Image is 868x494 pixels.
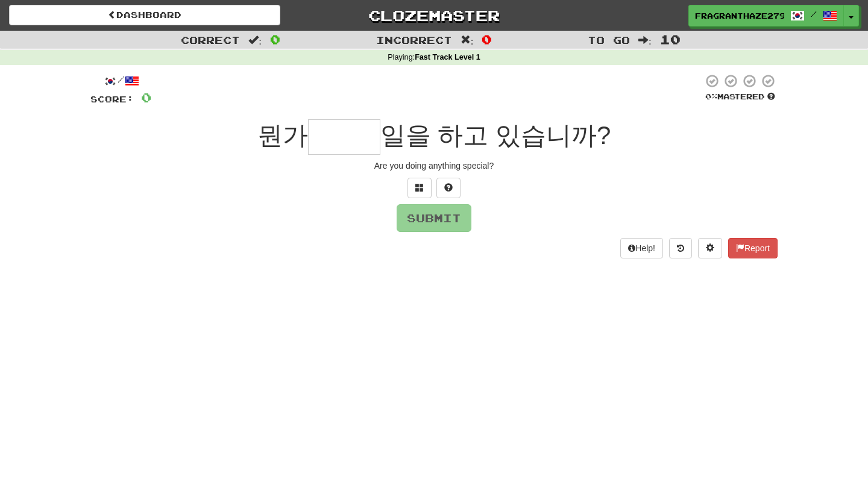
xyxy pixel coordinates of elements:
div: Mastered [703,92,778,102]
button: Submit [397,204,471,232]
span: 0 [270,32,280,46]
span: 10 [660,32,681,46]
span: Correct [181,34,240,46]
div: / [90,73,151,89]
a: Dashboard [9,5,280,25]
a: FragrantHaze2798 / [688,5,844,27]
span: / [811,10,817,18]
button: Help! [620,238,663,258]
span: To go [588,34,630,46]
span: 0 [482,32,492,46]
span: Score: [90,94,134,104]
span: 0 [141,90,151,105]
div: Are you doing anything special? [90,160,778,172]
span: FragrantHaze2798 [695,10,784,21]
span: 일을 하고 있습니까? [380,121,611,149]
strong: Fast Track Level 1 [415,53,480,61]
span: 뭔가 [257,121,308,149]
span: 0 % [705,92,717,101]
span: : [461,35,474,45]
a: Clozemaster [298,5,570,26]
span: Incorrect [376,34,452,46]
button: Report [728,238,778,258]
span: : [638,35,652,45]
span: : [248,35,262,45]
button: Switch sentence to multiple choice alt+p [407,178,432,198]
button: Single letter hint - you only get 1 per sentence and score half the points! alt+h [436,178,461,198]
button: Round history (alt+y) [669,238,692,258]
